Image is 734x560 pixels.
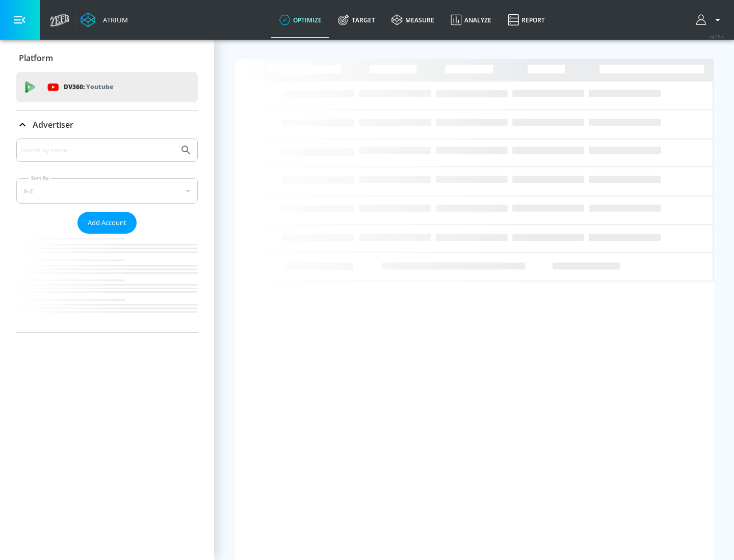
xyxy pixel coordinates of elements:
[88,217,126,229] span: Add Account
[500,2,553,38] a: Report
[271,2,330,38] a: optimize
[64,81,113,93] p: DV360:
[383,2,442,38] a: measure
[20,144,175,157] input: Search by name
[99,15,128,24] div: Atrium
[16,234,198,332] nav: list of Advertiser
[16,110,198,139] div: Advertiser
[16,72,198,102] div: DV360: Youtube
[81,12,128,27] a: Atrium
[86,81,113,92] p: Youtube
[442,2,500,38] a: Analyze
[16,44,198,72] div: Platform
[33,119,73,130] p: Advertiser
[29,175,51,181] label: Sort By
[16,138,198,332] div: Advertiser
[16,178,198,204] div: A-Z
[77,212,137,234] button: Add Account
[19,52,53,64] p: Platform
[710,34,724,39] span: v 4.25.4
[330,2,383,38] a: Target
